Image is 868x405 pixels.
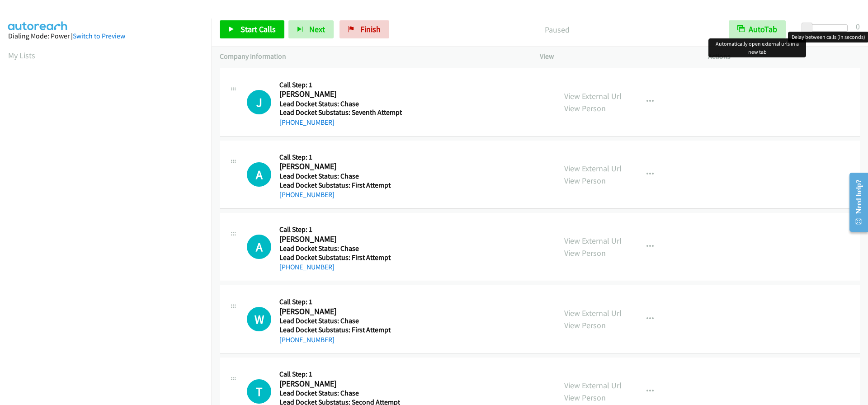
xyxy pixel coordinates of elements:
h1: A [247,162,271,187]
p: Actions [708,51,860,62]
h5: Lead Docket Substatus: Seventh Attempt [279,108,402,117]
h5: Lead Docket Status: Chase [279,244,400,253]
h5: Lead Docket Substatus: First Attempt [279,325,400,334]
a: View External Url [564,380,622,391]
h5: Lead Docket Status: Chase [279,389,400,398]
a: View Person [564,175,606,186]
a: View Person [564,320,606,330]
a: View Person [564,392,606,403]
div: 0 [856,20,860,33]
h2: [PERSON_NAME] [279,89,400,99]
h1: W [247,307,271,331]
div: The call is yet to be attempted [247,235,271,259]
button: Next [288,20,334,38]
h5: Call Step: 1 [279,225,400,234]
p: Paused [401,24,712,36]
a: [PHONE_NUMBER] [279,335,335,344]
h5: Call Step: 1 [279,297,400,306]
div: The call is yet to be attempted [247,90,271,114]
a: View External Url [564,163,622,174]
h5: Lead Docket Substatus: First Attempt [279,253,400,262]
a: View Person [564,103,606,113]
h1: J [247,90,271,114]
h1: T [247,379,271,404]
a: View Person [564,248,606,258]
span: Next [309,24,325,34]
span: Start Calls [241,24,276,34]
div: Dialing Mode: Power | [8,31,203,42]
a: [PHONE_NUMBER] [279,263,335,271]
h2: [PERSON_NAME] [279,306,400,317]
h5: Lead Docket Substatus: First Attempt [279,181,400,190]
a: Switch to Preview [73,32,125,40]
h2: [PERSON_NAME] [279,234,400,245]
h5: Lead Docket Status: Chase [279,316,400,325]
h2: [PERSON_NAME] [279,379,400,389]
div: The call is yet to be attempted [247,162,271,187]
h1: A [247,235,271,259]
a: Finish [340,20,389,38]
h5: Lead Docket Status: Chase [279,172,400,181]
a: [PHONE_NUMBER] [279,118,335,127]
p: View [540,51,692,62]
a: [PHONE_NUMBER] [279,190,335,199]
h5: Lead Docket Status: Chase [279,99,402,108]
a: View External Url [564,91,622,101]
h5: Call Step: 1 [279,370,400,379]
iframe: Resource Center [842,166,868,238]
a: My Lists [8,50,35,61]
span: Finish [360,24,381,34]
a: View External Url [564,308,622,318]
div: The call is yet to be attempted [247,307,271,331]
div: The call is yet to be attempted [247,379,271,404]
h5: Call Step: 1 [279,153,400,162]
p: Company Information [220,51,524,62]
h5: Call Step: 1 [279,80,402,89]
a: View External Url [564,235,622,246]
button: AutoTab [729,20,786,38]
div: Automatically open external urls in a new tab [708,38,806,57]
a: Start Calls [220,20,284,38]
h2: [PERSON_NAME] [279,161,400,172]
